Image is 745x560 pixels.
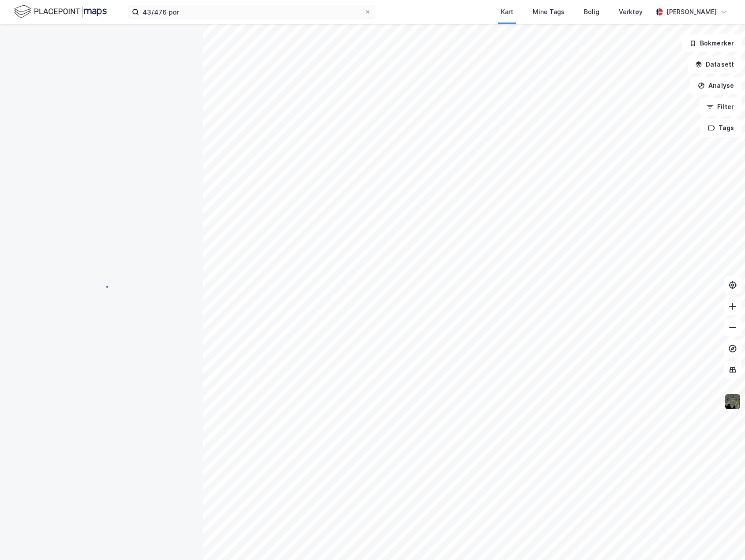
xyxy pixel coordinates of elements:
div: Bolig [584,7,599,17]
img: logo.f888ab2527a4732fd821a326f86c7f29.svg [14,4,107,19]
div: [PERSON_NAME] [666,7,717,17]
div: Kart [501,7,513,17]
div: Verktøy [619,7,643,17]
button: Bokmerker [682,34,741,52]
button: Tags [700,119,741,137]
button: Filter [699,98,741,116]
input: Søk på adresse, matrikkel, gårdeiere, leietakere eller personer [139,5,364,19]
img: 9k= [724,393,741,410]
button: Analyse [690,77,741,94]
button: Datasett [688,56,741,73]
img: spinner.a6d8c91a73a9ac5275cf975e30b51cfb.svg [94,280,109,294]
div: Mine Tags [533,7,564,17]
iframe: Chat Widget [701,518,745,560]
